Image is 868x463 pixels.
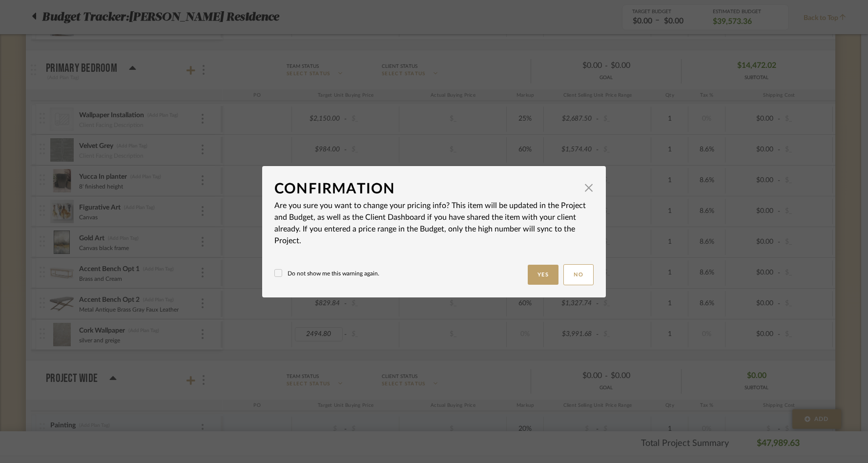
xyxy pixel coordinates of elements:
[579,178,599,198] button: Close
[274,200,594,247] p: Are you sure you want to change your pricing info? This item will be updated in the Project and B...
[563,264,594,285] button: No
[274,178,594,200] dialog-header: Confirmation
[274,269,379,278] label: Do not show me this warning again.
[528,265,559,285] button: Yes
[274,178,579,200] div: Confirmation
